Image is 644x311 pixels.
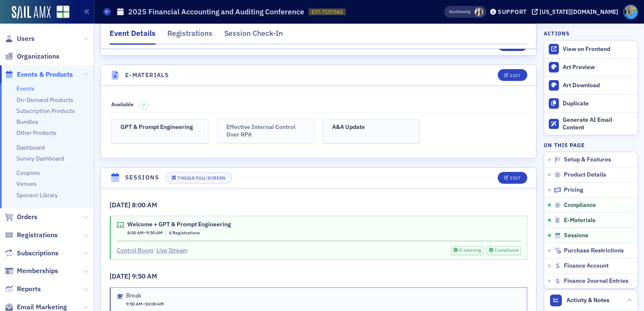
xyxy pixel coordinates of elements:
time: 10:00 AM [145,301,164,307]
a: Events [16,85,35,92]
div: [US_STATE][DOMAIN_NAME] [539,8,618,16]
button: Duplicate [544,94,638,113]
div: Art Preview [563,64,633,71]
a: Sponsor Library [16,191,58,199]
a: Effective Internal Control Over RPA [217,119,314,143]
button: Edit [498,172,527,184]
span: Finance Journal Entries [564,277,628,285]
span: Activity & Notes [566,296,609,305]
img: SailAMX [56,5,70,19]
h4: Sessions [125,173,159,182]
div: Session Check-In [224,28,283,43]
div: Art Download [563,82,633,89]
a: Coupons [16,169,40,177]
button: [US_STATE][DOMAIN_NAME] [532,9,621,15]
span: Sessions [564,232,588,239]
a: Bundles [16,118,38,126]
span: Available [111,101,134,107]
time: 8:00 AM [127,230,144,236]
a: Organizations [5,52,59,61]
div: Registrations [167,28,212,43]
span: Users [17,34,35,43]
div: View on Frontend [563,46,633,53]
span: Organizations [17,52,59,61]
span: Memberships [17,266,58,276]
h1: 2025 Financial Accounting and Auditing Conference [128,7,304,17]
span: EVT-7157543 [311,8,343,16]
h4: E-Materials [125,71,169,80]
span: [DATE] [110,201,132,209]
span: 6 Registrations [169,230,200,236]
a: Users [5,34,35,43]
a: Memberships [5,266,58,276]
h4: Actions [544,29,570,37]
a: Other Products [16,129,56,137]
div: Also [449,9,457,14]
a: On-Demand Products [16,96,73,104]
div: Generate AI Email Content [563,116,633,131]
img: SailAMX [12,6,51,19]
a: Art Download [544,76,638,94]
h3: A&A Update [332,123,411,131]
a: Dashboard [16,144,45,151]
span: 9:50 AM [132,272,157,280]
span: Compliance [564,201,596,209]
span: Profile [623,5,638,19]
button: Toggle Full Screen [165,172,232,184]
span: 8:00 AM [132,201,157,209]
a: Events & Products [5,70,73,79]
span: Orders [17,212,38,222]
h3: Effective Internal Control Over RPA [226,123,305,138]
h3: GPT & Prompt Engineering [121,123,199,131]
span: – [127,230,163,236]
span: E-Materials [564,217,596,224]
span: Events & Products [17,70,73,79]
button: Generate AI Email Content [544,113,638,135]
div: Duplicate [563,100,633,107]
a: View on Frontend [544,40,638,58]
div: Break [126,292,164,300]
time: 9:50 AM [146,230,163,236]
a: View Homepage [51,5,70,20]
div: Toggle Full Screen [177,176,225,180]
h4: On this page [544,141,638,149]
a: Survey Dashboard [16,155,64,162]
a: Venues [16,180,37,188]
div: Welcome + GPT & Prompt Engineering [127,221,231,228]
a: Orders [5,212,38,222]
span: Viewing [449,9,470,15]
span: Finance Account [564,262,609,270]
span: Reports [17,284,41,294]
a: Art Preview [544,59,638,76]
time: 9:50 AM [126,301,142,307]
span: E-Learning [459,247,482,254]
span: Purchase Restrictions [564,247,624,255]
span: Registrations [17,231,58,240]
div: Support [498,8,527,16]
span: Compliance [494,247,519,254]
span: Sarah Lowery [475,8,483,16]
div: Event Details [110,28,156,45]
span: Subscriptions [17,249,59,258]
a: Live Stream [156,246,188,255]
span: – [126,301,164,308]
span: Product Details [564,171,606,179]
a: Subscription Products [16,107,75,115]
a: A&A Update [323,119,420,143]
a: Subscriptions [5,249,59,258]
span: Pricing [564,186,583,194]
a: Control Room [117,246,153,255]
div: Edit [510,176,521,180]
span: Setup & Features [564,156,611,164]
div: Edit [510,73,521,78]
span: [DATE] [110,272,132,280]
a: Registrations [5,231,58,240]
button: Edit [498,69,527,81]
a: GPT & Prompt Engineering [111,119,208,143]
a: Reports [5,284,41,294]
